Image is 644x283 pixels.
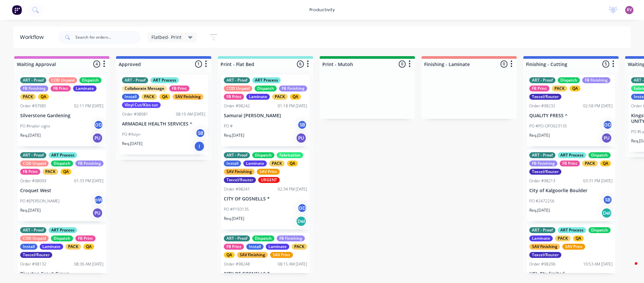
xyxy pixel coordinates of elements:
[43,169,58,175] div: PACK
[12,5,22,15] img: Factory
[603,120,613,130] div: GD
[527,150,615,221] div: ART - ProofART ProcessDispatchFB FinishingFB PrintPACKQATexcel/RouterOrder #9821303:31 PM [DATE]C...
[258,177,280,183] div: URGENT
[18,150,106,221] div: ART - ProofART ProcessCOD UnpaidDispatchFB FinishingFB PrintPACKQAOrder #9800901:33 PM [DATE]Croq...
[573,235,584,241] div: QA
[60,169,71,175] div: QA
[529,94,561,100] div: Texcel/Router
[151,34,181,41] span: Flatbed- Print
[277,152,303,158] div: Fabrication
[75,31,141,44] input: Search for orders...
[278,186,307,192] div: 02:34 PM [DATE]
[270,252,293,258] div: SAV Print
[529,198,554,204] p: PO #2472256
[65,244,81,250] div: PACK
[279,86,307,91] div: FB Finishing
[296,133,306,143] div: PU
[224,86,252,91] div: COD Unpaid
[122,121,205,127] p: ARMADALE HEALTH SERVICES ^
[224,235,250,241] div: ART - Proof
[20,152,46,158] div: ART - Proof
[119,75,208,155] div: ART - ProofART ProcessCollaborate MessageFB PrintInstallPACKQASAV FinishingVinyl Cut/Kiss cutOrde...
[20,198,60,204] p: PO #[PERSON_NAME]
[529,103,555,109] div: Order #98232
[296,216,306,227] div: Del
[75,160,103,166] div: FB Finishing
[92,208,103,218] div: PU
[221,150,310,230] div: ART - ProofDispatchFabricationInstallLaminatePACKQASAV FinishingSAV PrintTexcel/RouterURGENTOrder...
[257,169,280,175] div: SAV Print
[221,75,310,146] div: ART - ProofART ProcessCOD UnpaidDispatchFB FinishingFB PrintLaminatePACKQAOrder #9824201:18 PM [D...
[94,120,103,130] div: GD
[51,86,71,91] div: FB Print
[75,235,96,241] div: FB Print
[159,94,170,100] div: QA
[38,94,49,100] div: QA
[529,160,557,166] div: FB Finishing
[529,77,555,83] div: ART - Proof
[224,103,250,109] div: Order #98242
[20,227,46,233] div: ART - Proof
[529,152,555,158] div: ART - Proof
[224,132,244,138] p: Req. [DATE]
[224,169,255,175] div: SAV Finishing
[246,244,263,250] div: Install
[224,271,307,277] p: CITY OF GOSNELLS *
[555,235,571,241] div: PACK
[582,77,610,83] div: FB Finishing
[224,244,244,250] div: FB Print
[20,103,46,109] div: Order #97985
[122,86,167,91] div: Collaborate Message
[287,160,298,166] div: QA
[224,77,250,83] div: ART - Proof
[79,77,101,83] div: Dispatch
[529,252,561,258] div: Texcel/Router
[582,160,598,166] div: PACK
[176,111,205,117] div: 08:10 AM [DATE]
[278,261,307,267] div: 08:15 AM [DATE]
[20,235,49,241] div: COD Unpaid
[278,103,307,109] div: 01:18 PM [DATE]
[173,94,203,100] div: SAV Finishing
[529,235,553,241] div: Laminate
[20,160,49,166] div: COD Unpaid
[73,86,97,91] div: Laminate
[20,188,103,194] p: Croquet West
[529,132,550,138] p: Req. [DATE]
[150,77,179,83] div: ART Process
[122,102,161,108] div: Vinyl Cut/Kiss cut
[122,111,148,117] div: Order #98081
[49,227,77,233] div: ART Process
[194,141,205,152] div: I
[603,195,613,205] div: SB
[74,261,103,267] div: 08:36 AM [DATE]
[20,271,103,277] p: Riverton Scout Group
[529,169,561,175] div: Texcel/Router
[527,75,615,146] div: ART - ProofDispatchFB FinishingFB PrintPACKQATexcel/RouterOrder #9823202:58 PM [DATE]QUALITY PRES...
[20,178,46,184] div: Order #98009
[51,235,73,241] div: Dispatch
[40,244,63,250] div: Laminate
[20,261,46,267] div: Order #98132
[583,178,613,184] div: 03:31 PM [DATE]
[20,132,41,138] p: Req. [DATE]
[20,252,52,258] div: Texcel/Router
[224,261,250,267] div: Order #98248
[20,123,50,129] p: PO #trailer signs
[20,33,47,41] div: Workflow
[20,207,41,213] p: Req. [DATE]
[224,206,249,212] p: PO #P193135
[243,160,267,166] div: Laminate
[558,77,580,83] div: Dispatch
[583,261,613,267] div: 10:53 AM [DATE]
[601,208,612,218] div: Del
[588,227,611,233] div: Dispatch
[252,77,281,83] div: ART Process
[529,271,613,277] p: UGL Pty limited
[224,94,244,100] div: FB Print
[583,103,613,109] div: 02:58 PM [DATE]
[269,160,285,166] div: PACK
[601,133,612,143] div: PU
[122,77,148,83] div: ART - Proof
[74,103,103,109] div: 02:11 PM [DATE]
